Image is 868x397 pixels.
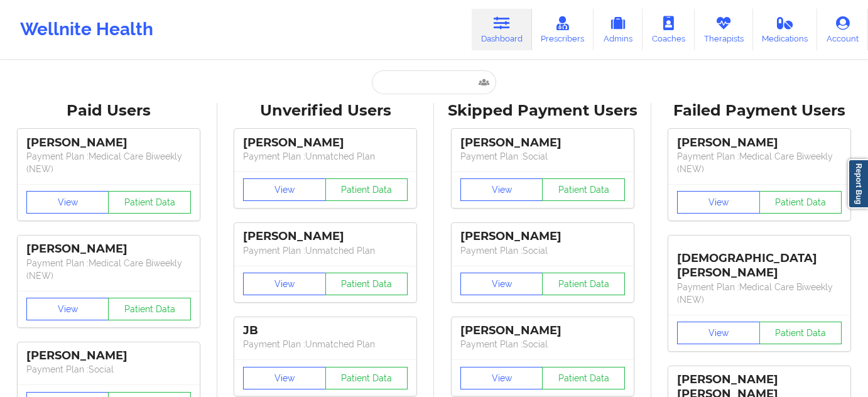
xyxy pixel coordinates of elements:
div: [DEMOGRAPHIC_DATA][PERSON_NAME] [677,242,842,280]
a: Prescribers [532,9,594,50]
p: Payment Plan : Social [460,150,625,163]
div: JB [243,324,408,338]
button: Patient Data [325,273,408,295]
p: Payment Plan : Unmatched Plan [243,244,408,257]
div: [PERSON_NAME] [26,242,191,256]
button: Patient Data [108,191,191,214]
p: Payment Plan : Medical Care Biweekly (NEW) [26,150,191,175]
button: View [460,273,543,295]
button: View [26,191,109,214]
div: [PERSON_NAME] [243,229,408,244]
p: Payment Plan : Medical Care Biweekly (NEW) [677,281,842,306]
button: Patient Data [542,367,625,389]
button: View [26,298,109,320]
p: Payment Plan : Social [460,338,625,351]
button: View [460,178,543,201]
div: [PERSON_NAME] [460,324,625,338]
button: Patient Data [325,178,408,201]
button: View [460,367,543,389]
div: [PERSON_NAME] [460,229,625,244]
button: View [243,367,326,389]
div: [PERSON_NAME] [460,136,625,150]
p: Payment Plan : Medical Care Biweekly (NEW) [677,150,842,175]
div: Unverified Users [226,101,426,121]
div: Skipped Payment Users [443,101,643,121]
p: Payment Plan : Unmatched Plan [243,150,408,163]
button: Patient Data [108,298,191,320]
div: [PERSON_NAME] [26,349,191,363]
a: Report Bug [848,159,868,209]
a: Account [817,9,868,50]
a: Coaches [643,9,695,50]
button: View [243,273,326,295]
a: Admins [594,9,643,50]
p: Payment Plan : Unmatched Plan [243,338,408,351]
div: Paid Users [9,101,209,121]
button: Patient Data [759,191,842,214]
a: Medications [753,9,818,50]
button: Patient Data [325,367,408,389]
button: Patient Data [542,178,625,201]
button: View [677,191,760,214]
p: Payment Plan : Social [26,363,191,376]
div: [PERSON_NAME] [243,136,408,150]
p: Payment Plan : Medical Care Biweekly (NEW) [26,257,191,282]
div: [PERSON_NAME] [26,136,191,150]
a: Therapists [695,9,753,50]
a: Dashboard [472,9,532,50]
button: View [243,178,326,201]
div: [PERSON_NAME] [677,136,842,150]
button: View [677,322,760,344]
button: Patient Data [542,273,625,295]
p: Payment Plan : Social [460,244,625,257]
button: Patient Data [759,322,842,344]
div: Failed Payment Users [660,101,860,121]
